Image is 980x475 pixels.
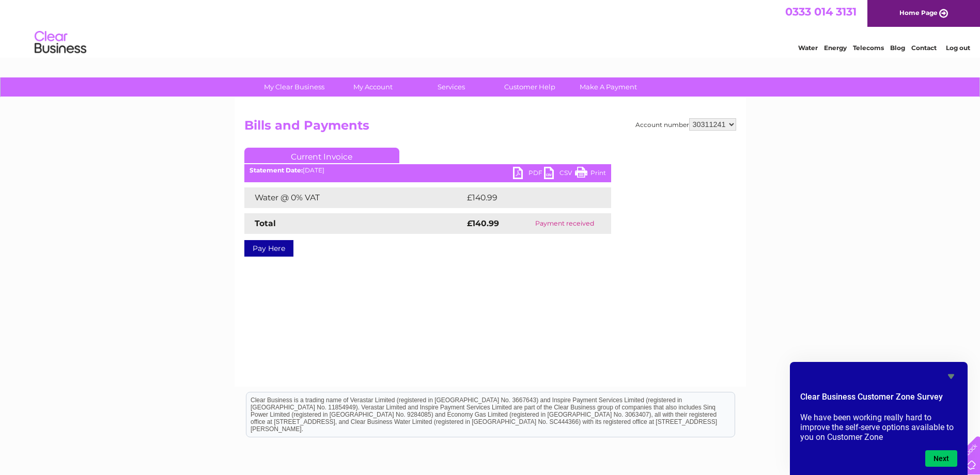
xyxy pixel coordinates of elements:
[244,167,611,174] div: [DATE]
[244,187,464,208] td: Water @ 0% VAT
[467,218,499,228] strong: £140.99
[544,167,575,182] a: CSV
[464,187,593,208] td: £140.99
[853,44,884,52] a: Telecoms
[946,44,970,52] a: Log out
[250,166,303,174] b: Statement Date:
[575,167,606,182] a: Print
[244,118,736,138] h2: Bills and Payments
[911,44,937,52] a: Contact
[518,213,611,234] td: Payment received
[800,370,957,467] div: Clear Business Customer Zone Survey
[824,44,847,52] a: Energy
[945,370,957,383] button: Hide survey
[487,77,572,97] a: Customer Help
[800,413,957,442] p: We have been working really hard to improve the self-serve options available to you on Customer Zone
[798,44,818,52] a: Water
[409,77,494,97] a: Services
[513,167,544,182] a: PDF
[785,5,857,18] a: 0333 014 3131
[800,391,957,408] h2: Clear Business Customer Zone Survey
[244,148,399,163] a: Current Invoice
[330,77,415,97] a: My Account
[566,77,651,97] a: Make A Payment
[246,6,735,50] div: Clear Business is a trading name of Verastar Limited (registered in [GEOGRAPHIC_DATA] No. 3667643...
[244,240,293,257] a: Pay Here
[635,118,736,131] div: Account number
[252,77,337,97] a: My Clear Business
[925,450,957,467] button: Next question
[890,44,905,52] a: Blog
[34,27,87,58] img: logo.png
[255,218,276,228] strong: Total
